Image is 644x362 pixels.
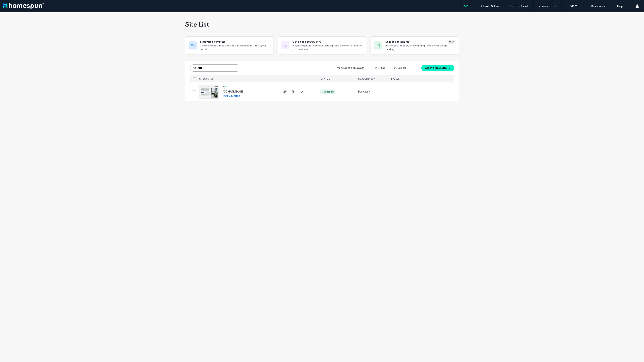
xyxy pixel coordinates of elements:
span: Instantly generate a site with design and content tailored to your business. [292,44,363,51]
a: [DOMAIN_NAME] [223,90,243,93]
span: STATUS [320,77,330,80]
span: LABELS [391,77,399,80]
label: Business Tools [538,4,557,8]
span: SITES (1/65) [199,77,213,80]
div: Start with a templateChoose a ready-made design and customize it to fit your brand. [185,36,274,55]
label: Sites [462,4,469,8]
span: Business+ [358,90,370,94]
span: Help [9,3,17,6]
span: Get a head start with AI [292,40,321,44]
span: Choose a ready-made design and customize it to fit your brand. [200,44,270,51]
button: Filter [371,65,389,71]
label: Stats [570,4,577,8]
label: Resources [591,4,605,8]
label: Clients & Team [481,4,501,8]
button: Created (Newest) [334,65,369,71]
div: New [448,40,455,44]
span: SUBSCRIPTION [358,77,375,80]
div: Collect content firstNewGather text, images, and branding from clients before building. [370,36,459,55]
span: Collect content first [385,40,411,44]
button: Labels [390,65,410,71]
label: Custom Assets [509,4,529,8]
span: Site List [185,20,209,28]
button: Create New Site [421,65,454,71]
span: Start with a template [200,40,226,44]
div: Published [322,90,334,94]
a: [DOMAIN_NAME] [223,95,241,98]
div: Get a head start with AIInstantly generate a site with design and content tailored to your business. [278,36,366,55]
span: Gather text, images, and branding from clients before building. [385,44,455,51]
label: Help [617,4,623,8]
